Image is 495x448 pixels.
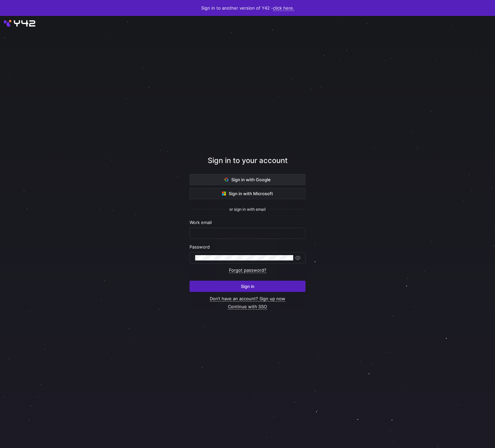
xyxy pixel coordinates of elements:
a: Don’t have an account? Sign up now [210,296,285,302]
button: Sign in [190,281,305,292]
a: Forgot password? [229,267,266,273]
div: Sign in to your account [190,155,305,174]
span: Sign in [241,284,254,289]
button: Sign in with Microsoft [190,188,305,199]
span: Sign in with Microsoft [222,191,273,196]
span: Password [190,244,210,250]
a: click here. [273,5,294,11]
span: Sign in with Google [225,177,271,182]
span: or sign in with email [229,207,266,212]
a: Continue with SSO [228,304,267,309]
span: Work email [190,220,212,225]
button: Sign in with Google [190,174,305,185]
